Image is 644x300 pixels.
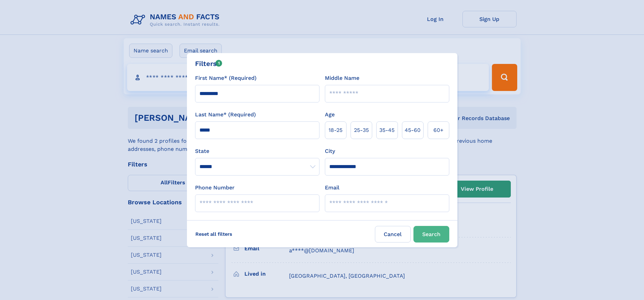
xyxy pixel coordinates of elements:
[325,184,339,192] label: Email
[195,74,257,82] label: First Name* (Required)
[195,184,235,192] label: Phone Number
[413,226,449,243] button: Search
[325,111,335,119] label: Age
[405,126,421,134] span: 45‑60
[195,147,319,155] label: State
[195,59,222,69] div: Filters
[354,126,369,134] span: 25‑35
[325,147,335,155] label: City
[195,111,256,119] label: Last Name* (Required)
[379,126,395,134] span: 35‑45
[433,126,444,134] span: 60+
[375,226,411,243] label: Cancel
[329,126,342,134] span: 18‑25
[325,74,359,82] label: Middle Name
[191,226,237,242] label: Reset all filters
